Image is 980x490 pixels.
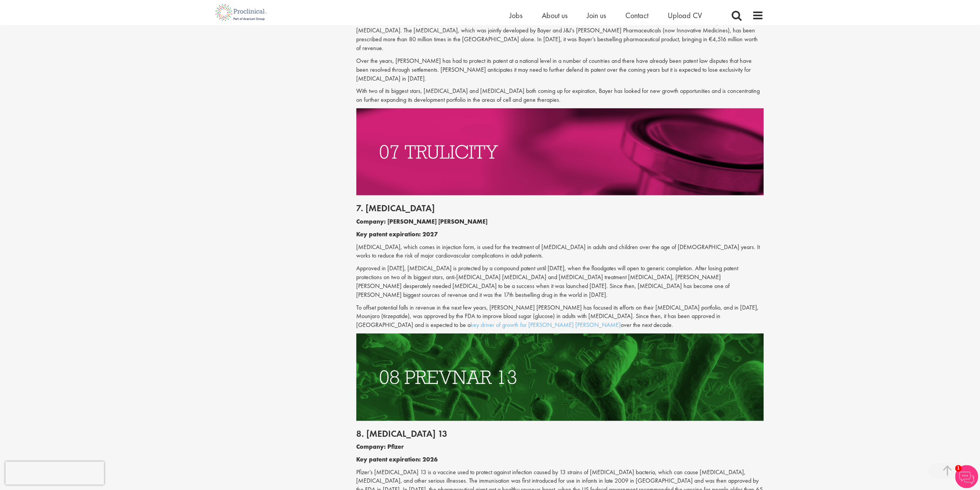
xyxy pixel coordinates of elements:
b: Company: [PERSON_NAME] [PERSON_NAME] [356,217,487,226]
b: Company: Pfizer [356,443,404,451]
img: Chatbot [955,465,978,488]
b: Key patent expiration: 2026 [356,455,438,463]
img: Drugs with patents due to expire Trulicity [356,108,764,195]
a: About us [542,10,568,20]
p: To offset potential falls in revenue in the next few years, [PERSON_NAME] [PERSON_NAME] has focus... [356,303,764,330]
a: key driver of growth for [PERSON_NAME] [PERSON_NAME] [471,321,621,329]
a: Join us [587,10,606,20]
p: [MEDICAL_DATA], which comes in injection form, is used for the treatment of [MEDICAL_DATA] in adu... [356,243,764,261]
p: Over the years, [PERSON_NAME] has had to protect its patent at a national level in a number of co... [356,57,764,83]
p: Approved in [DATE], [MEDICAL_DATA] is protected by a compound patent until [DATE], when the flood... [356,264,764,299]
iframe: reCAPTCHA [5,461,104,485]
h2: 7. [MEDICAL_DATA] [356,203,764,213]
a: Upload CV [668,10,702,20]
p: Patented in [DATE] and approved for medical use in the [GEOGRAPHIC_DATA] in [DATE], [MEDICAL_DATA... [356,18,764,53]
img: Drugs with patents due to expire Prevnar 13 [356,333,764,421]
b: Key patent expiration: 2027 [356,230,438,238]
h2: 8. [MEDICAL_DATA] 13 [356,429,764,439]
span: 1 [955,465,962,471]
a: Jobs [509,10,523,20]
a: Contact [625,10,648,20]
p: With two of its biggest stars, [MEDICAL_DATA] and [MEDICAL_DATA] both coming up for expiration, B... [356,87,764,104]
